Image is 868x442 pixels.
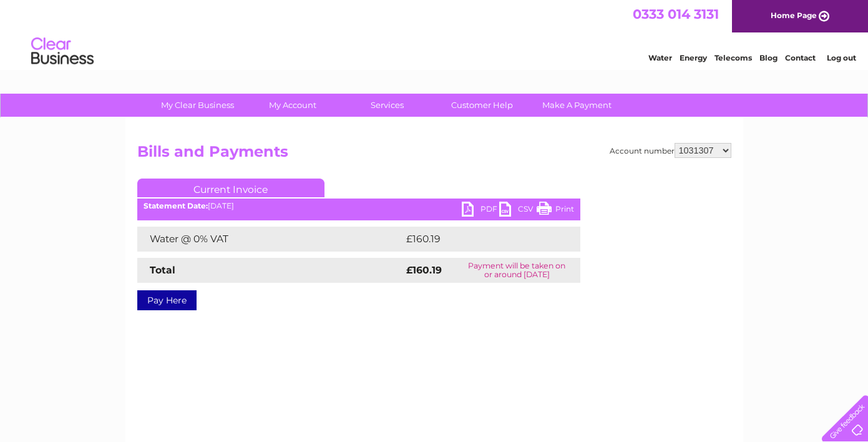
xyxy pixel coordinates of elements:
a: Current Invoice [137,179,324,197]
div: Account number [610,143,731,158]
td: Payment will be taken on or around [DATE] [454,258,580,283]
a: Log out [827,53,856,62]
div: [DATE] [137,202,580,210]
a: Telecoms [714,53,752,62]
td: Water @ 0% VAT [137,227,403,252]
a: PDF [462,202,499,220]
td: £160.19 [403,227,557,252]
img: logo.png [31,32,94,71]
a: CSV [499,202,537,220]
a: Pay Here [137,290,197,310]
a: Make A Payment [525,94,628,117]
strong: £160.19 [406,264,442,276]
a: Contact [785,53,816,62]
a: Services [336,94,439,117]
a: My Clear Business [146,94,249,117]
a: 0333 014 3131 [633,6,719,22]
a: Print [537,202,574,220]
a: Water [648,53,672,62]
strong: Total [150,264,175,276]
div: Clear Business is a trading name of Verastar Limited (registered in [GEOGRAPHIC_DATA] No. 3667643... [140,7,729,61]
b: Statement Date: [144,201,208,210]
a: My Account [241,94,344,117]
a: Blog [759,53,778,62]
a: Customer Help [431,94,534,117]
h2: Bills and Payments [137,143,731,167]
a: Energy [680,53,707,62]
